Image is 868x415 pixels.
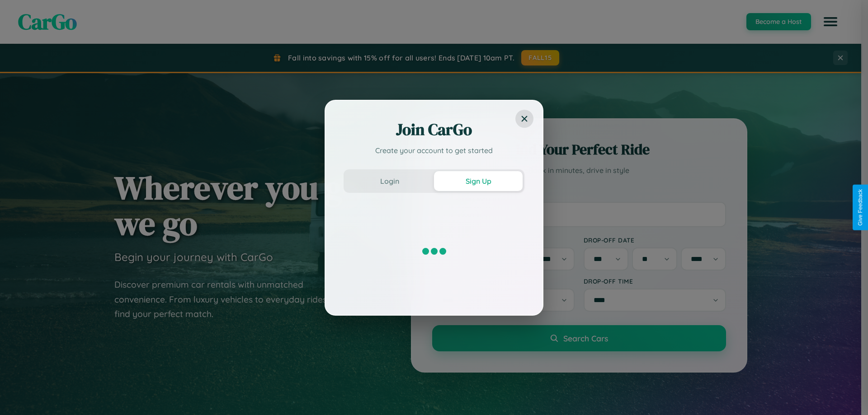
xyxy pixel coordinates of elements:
button: Login [345,171,434,191]
h2: Join CarGo [344,119,524,140]
iframe: Intercom live chat [9,384,31,406]
div: Give Feedback [857,189,863,226]
button: Sign Up [434,171,523,191]
p: Create your account to get started [344,145,524,156]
